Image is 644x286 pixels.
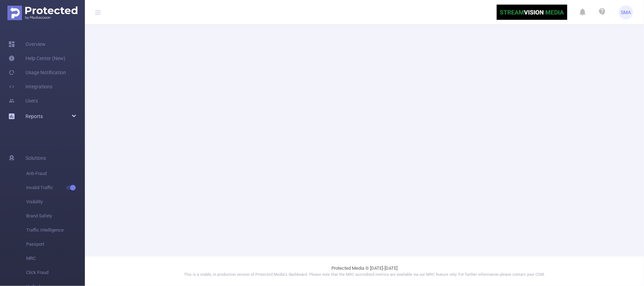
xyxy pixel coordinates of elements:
a: Help Center (New) [8,51,65,65]
footer: Protected Media © [DATE]-[DATE] [85,256,644,286]
a: Reports [25,109,43,123]
p: This is a stable, in production version of Protected Media's dashboard. Please note that the MRC ... [103,272,626,278]
span: Anti-Fraud [26,167,85,181]
img: Protected Media [7,6,77,20]
span: Traffic Intelligence [26,223,85,237]
span: Reports [25,113,43,119]
a: Integrations [8,80,52,94]
span: Click Fraud [26,265,85,280]
span: MRC [26,251,85,265]
a: Usage Notification [8,65,66,80]
span: SMA [621,5,631,19]
span: Visibility [26,195,85,209]
span: Passport [26,237,85,251]
span: Invalid Traffic [26,181,85,195]
span: Solutions [25,151,46,165]
span: Brand Safety [26,209,85,223]
a: Overview [8,37,46,51]
a: Users [8,94,38,108]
